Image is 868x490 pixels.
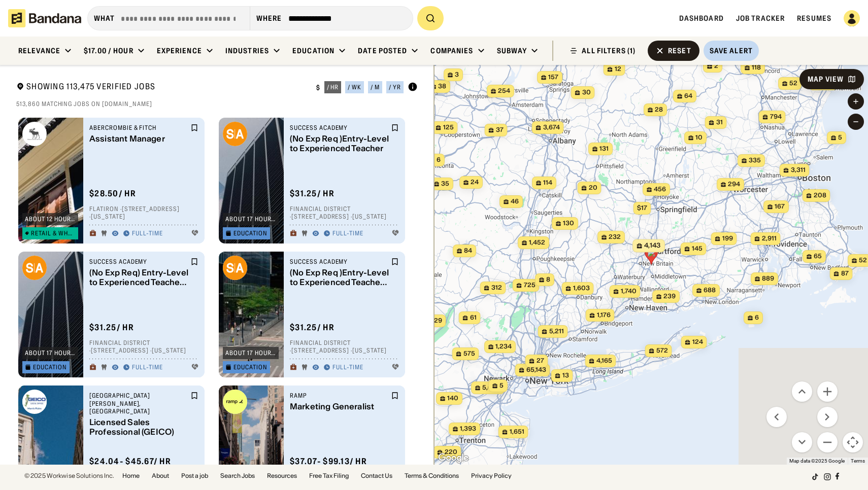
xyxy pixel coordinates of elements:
[596,357,612,365] span: 4,165
[24,473,114,479] div: © 2025 Workwise Solutions Inc.
[775,202,785,211] span: 167
[157,46,202,55] div: Experience
[225,216,276,222] div: about 17 hours ago
[22,122,47,146] img: Abercrombie & Fitch logo
[89,456,171,467] div: $ 24.04 - $45.67 / hr
[692,338,703,346] span: 124
[290,268,389,287] div: (No Exp Req )Entry-Level to Experienced Teacher - [GEOGRAPHIC_DATA]
[470,313,476,322] span: 61
[813,191,826,200] span: 208
[599,145,609,153] span: 131
[588,184,597,192] span: 20
[256,14,282,23] div: Where
[789,458,845,464] span: Map data ©2025 Google
[843,432,863,452] button: Map camera controls
[562,371,569,380] span: 13
[644,241,661,251] span: 4,143
[89,417,188,437] div: Licensed Sales Professional (GEICO)
[447,394,458,403] span: 140
[290,124,389,132] div: Success Academy
[233,364,268,370] div: Education
[290,402,389,411] div: Marketing Generalist
[668,47,691,54] div: Reset
[460,425,476,433] span: 1,393
[752,63,761,72] span: 118
[22,256,47,280] img: Success Academy logo
[443,123,453,132] span: 125
[495,342,512,351] span: 1,234
[762,274,774,283] span: 889
[509,428,524,436] span: 1,651
[614,65,621,74] span: 12
[89,392,188,415] div: [GEOGRAPHIC_DATA][PERSON_NAME], [GEOGRAPHIC_DATA]
[332,364,363,372] div: Full-time
[132,230,163,238] div: Full-time
[437,451,470,465] a: Open this area in Google Maps (opens a new window)
[122,473,140,479] a: Home
[437,451,470,465] img: Google
[223,122,247,146] img: Success Academy logo
[546,275,550,284] span: 8
[536,357,544,365] span: 27
[233,230,268,236] div: Education
[749,156,761,165] span: 335
[499,381,504,390] span: 5
[859,256,867,265] span: 52
[637,204,647,212] span: $17
[89,258,188,266] div: Success Academy
[223,256,247,280] img: Success Academy logo
[471,178,479,187] span: 24
[225,350,276,356] div: about 17 hours ago
[31,230,76,236] div: Retail & Wholesale
[18,46,60,55] div: Relevance
[755,313,759,322] span: 6
[582,88,590,97] span: 30
[405,473,459,479] a: Terms & Conditions
[695,133,703,142] span: 10
[89,188,136,199] div: $ 28.50 / hr
[817,381,838,402] button: Zoom in
[620,287,636,296] span: 1,740
[498,87,510,95] span: 254
[814,252,822,261] span: 65
[16,114,417,465] div: grid
[292,46,335,55] div: Education
[16,81,308,94] div: Showing 113,475 Verified Jobs
[511,197,519,206] span: 46
[529,238,545,247] span: 1,452
[181,473,208,479] a: Post a job
[89,134,188,144] div: Assistant Manager
[455,71,459,79] span: 3
[792,381,812,402] button: Move up
[663,292,676,301] span: 239
[609,233,621,241] span: 232
[797,14,831,23] a: Resumes
[290,322,335,333] div: $ 31.25 / hr
[290,258,389,266] div: Success Academy
[817,407,838,427] button: Move right
[563,219,574,228] span: 130
[132,364,163,372] div: Full-time
[348,84,361,90] div: / wk
[444,448,457,457] span: 220
[220,473,255,479] a: Search Jobs
[290,339,399,355] div: Financial District · [STREET_ADDRESS] · [US_STATE]
[94,14,115,23] div: what
[25,350,76,356] div: about 17 hours ago
[495,126,503,134] span: 37
[714,62,718,71] span: 2
[89,339,198,355] div: Financial District · [STREET_ADDRESS] · [US_STATE]
[761,234,776,243] span: 2,911
[430,46,473,55] div: Companies
[817,432,838,452] button: Zoom out
[792,432,812,452] button: Move down
[704,286,716,295] span: 688
[290,188,335,199] div: $ 31.25 / hr
[267,473,297,479] a: Resources
[16,100,418,108] div: 513,860 matching jobs on [DOMAIN_NAME]
[736,14,785,23] a: Job Tracker
[573,284,589,293] span: 1,603
[309,473,349,479] a: Free Tax Filing
[471,473,512,479] a: Privacy Policy
[89,322,134,333] div: $ 31.25 / hr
